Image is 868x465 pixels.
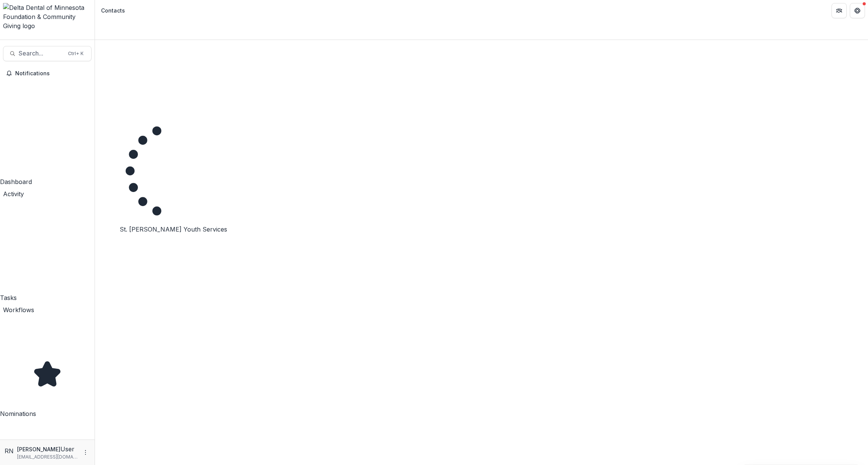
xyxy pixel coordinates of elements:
p: [EMAIL_ADDRESS][DOMAIN_NAME] [17,454,78,460]
span: Activity [3,190,24,198]
span: Search... [19,50,63,57]
nav: breadcrumb [98,5,128,16]
button: Search... [3,46,92,61]
button: Notifications [3,67,92,79]
button: More [81,448,90,457]
button: Partners [832,3,847,18]
div: Contacts [101,6,125,14]
div: Ctrl + K [66,49,85,58]
button: Get Help [850,3,865,18]
p: [PERSON_NAME] [17,445,60,453]
p: User [60,444,74,454]
img: Delta Dental of Minnesota Foundation & Community Giving logo [3,3,92,30]
div: Ryan Neuharth [5,446,14,455]
span: Notifications [15,70,89,77]
a: St. [PERSON_NAME] Youth Services [120,225,227,233]
span: Workflows [3,306,34,314]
